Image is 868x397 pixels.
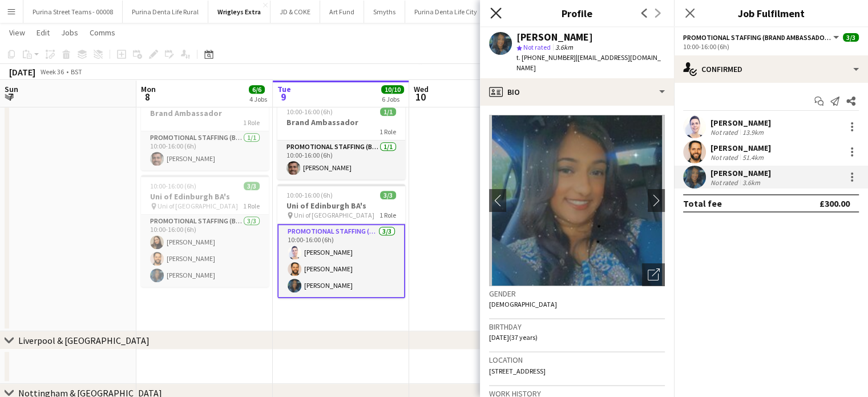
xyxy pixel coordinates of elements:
app-card-role: Promotional Staffing (Brand Ambassadors)1/110:00-16:00 (6h)[PERSON_NAME] [277,141,405,179]
div: Confirmed [674,55,868,83]
div: [DATE] [9,66,35,78]
span: 10:00-16:00 (6h) [286,107,333,116]
app-card-role: Promotional Staffing (Brand Ambassadors)3/310:00-16:00 (6h)[PERSON_NAME][PERSON_NAME][PERSON_NAME] [141,215,269,287]
h3: Profile [480,6,674,21]
div: [PERSON_NAME] [516,32,593,42]
span: 1/1 [380,107,396,116]
span: 10 [412,90,429,103]
div: 3.6km [740,178,762,187]
span: Uni of [GEOGRAPHIC_DATA] [158,202,238,210]
h3: Job Fulfilment [674,6,868,21]
span: View [9,27,25,38]
span: 3/3 [244,182,260,190]
div: 4 Jobs [249,95,267,103]
span: 3.6km [553,43,575,51]
div: 6 Jobs [382,95,403,103]
button: Purina Street Teams - 00008 [23,1,123,23]
span: 7 [3,90,18,103]
button: Promotional Staffing (Brand Ambassadors) [683,33,841,42]
div: [PERSON_NAME] [710,143,771,153]
span: 10:00-16:00 (6h) [286,191,333,199]
span: Wed [414,84,429,94]
div: 10:00-16:00 (6h) [683,42,859,51]
span: 1 Role [243,118,260,127]
span: Mon [141,84,156,94]
div: 13.9km [740,128,766,137]
h3: Brand Ambassador [141,108,269,118]
h3: Uni of Edinburgh BA's [277,200,405,211]
span: Not rated [523,43,551,51]
button: Smyths [364,1,405,23]
div: BST [71,67,82,76]
span: 9 [276,90,291,103]
a: Comms [85,25,120,40]
a: View [5,25,30,40]
div: [PERSON_NAME] [710,118,771,128]
a: Jobs [56,25,83,40]
span: Jobs [61,27,78,38]
div: Not rated [710,178,740,187]
img: Crew avatar or photo [489,115,665,286]
span: [DATE] (37 years) [489,333,538,342]
div: 51.4km [740,153,766,162]
span: Uni of [GEOGRAPHIC_DATA] [294,211,374,219]
span: 6/6 [249,85,265,94]
app-job-card: 10:00-16:00 (6h)3/3Uni of Edinburgh BA's Uni of [GEOGRAPHIC_DATA]1 RolePromotional Staffing (Bran... [277,184,405,298]
app-job-card: 10:00-16:00 (6h)1/1Brand Ambassador1 RolePromotional Staffing (Brand Ambassadors)1/110:00-16:00 (... [277,101,405,179]
app-card-role: Promotional Staffing (Brand Ambassadors)1/110:00-16:00 (6h)[PERSON_NAME] [141,131,269,170]
button: JD & COKE [271,1,320,23]
span: 1 Role [380,127,396,136]
span: [DEMOGRAPHIC_DATA] [489,300,557,308]
span: | [EMAIL_ADDRESS][DOMAIN_NAME] [516,53,661,72]
span: Sun [5,84,18,94]
div: Not rated [710,153,740,162]
a: Edit [32,25,54,40]
span: 3/3 [380,191,396,199]
span: Promotional Staffing (Brand Ambassadors) [683,33,831,42]
app-job-card: 10:00-16:00 (6h)3/3Uni of Edinburgh BA's Uni of [GEOGRAPHIC_DATA]1 RolePromotional Staffing (Bran... [141,175,269,287]
app-job-card: 10:00-16:00 (6h)1/1Brand Ambassador1 RolePromotional Staffing (Brand Ambassadors)1/110:00-16:00 (... [141,91,269,170]
div: Liverpool & [GEOGRAPHIC_DATA] [18,335,150,346]
span: 10/10 [381,85,404,94]
h3: Gender [489,288,665,299]
span: Edit [37,27,50,38]
span: t. [PHONE_NUMBER] [516,53,576,62]
h3: Brand Ambassador [277,117,405,127]
div: Open photos pop-in [642,263,665,286]
span: 10:00-16:00 (6h) [150,182,196,190]
span: 1 Role [243,202,260,210]
span: 1 Role [380,211,396,219]
h3: Location [489,355,665,365]
h3: Birthday [489,322,665,332]
span: 3/3 [843,33,859,42]
button: Wrigleys Extra [208,1,271,23]
h3: Uni of Edinburgh BA's [141,191,269,202]
div: Total fee [683,198,722,209]
span: Week 36 [38,67,66,76]
div: £300.00 [819,198,850,209]
div: Bio [480,78,674,106]
app-card-role: Promotional Staffing (Brand Ambassadors)3/310:00-16:00 (6h)[PERSON_NAME][PERSON_NAME][PERSON_NAME] [277,224,405,298]
span: Tue [277,84,291,94]
span: 8 [139,90,156,103]
div: [PERSON_NAME] [710,168,771,178]
div: Not rated [710,128,740,137]
span: Comms [90,27,115,38]
button: Purina Denta Life City [405,1,487,23]
button: Purina Denta Life Rural [123,1,208,23]
span: [STREET_ADDRESS] [489,367,546,375]
button: Art Fund [320,1,364,23]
